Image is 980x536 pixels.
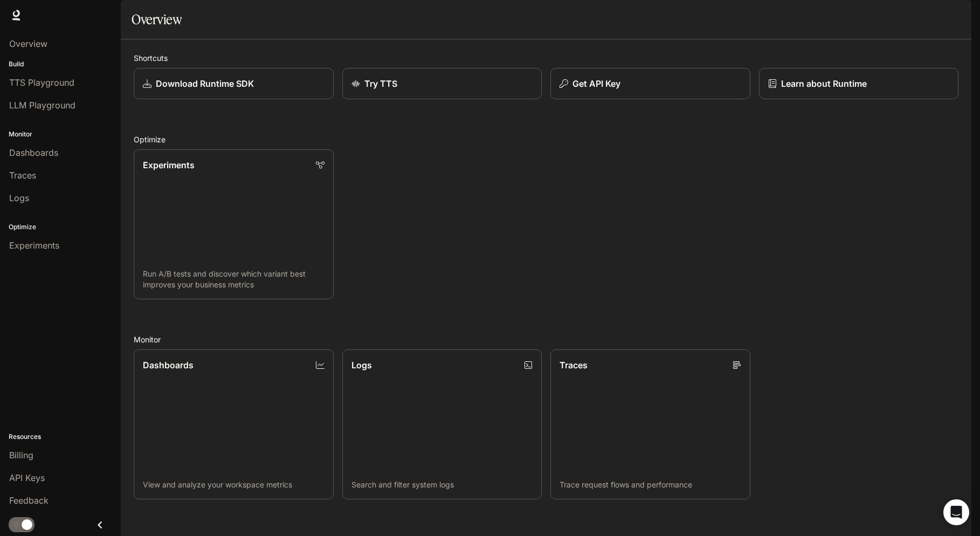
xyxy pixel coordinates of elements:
p: Get API Key [572,77,620,90]
p: Try TTS [364,77,397,90]
h1: Overview [132,9,182,30]
h2: Optimize [134,134,958,145]
p: Learn about Runtime [781,77,867,90]
p: Traces [560,359,588,372]
p: Download Runtime SDK [156,77,254,90]
p: Logs [351,359,372,372]
a: ExperimentsRun A/B tests and discover which variant best improves your business metrics [134,149,334,299]
a: LogsSearch and filter system logs [342,349,542,499]
a: TracesTrace request flows and performance [550,349,750,499]
p: Dashboards [143,359,194,372]
p: View and analyze your workspace metrics [143,479,325,490]
a: DashboardsView and analyze your workspace metrics [134,349,334,499]
button: Get API Key [550,68,750,99]
p: Search and filter system logs [351,479,533,490]
a: Learn about Runtime [759,68,959,99]
a: Download Runtime SDK [134,68,334,99]
h2: Monitor [134,334,958,345]
a: Try TTS [342,68,542,99]
h2: Shortcuts [134,52,958,64]
p: Experiments [143,159,195,171]
p: Trace request flows and performance [560,479,741,490]
div: Open Intercom Messenger [943,499,969,525]
p: Run A/B tests and discover which variant best improves your business metrics [143,269,325,290]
